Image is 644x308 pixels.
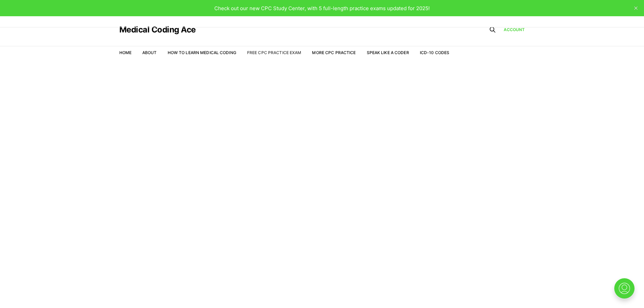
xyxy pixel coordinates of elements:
a: ICD-10 Codes [420,50,449,55]
a: Free CPC Practice Exam [247,50,302,55]
a: Medical Coding Ace [119,26,196,34]
a: Home [119,50,132,55]
span: Check out our new CPC Study Center, with 5 full-length practice exams updated for 2025! [214,5,430,11]
iframe: portal-trigger [609,275,644,308]
a: More CPC Practice [312,50,356,55]
button: close [630,3,641,14]
a: Speak Like a Coder [367,50,409,55]
a: Account [504,27,525,33]
a: About [142,50,157,55]
a: How to Learn Medical Coding [168,50,236,55]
